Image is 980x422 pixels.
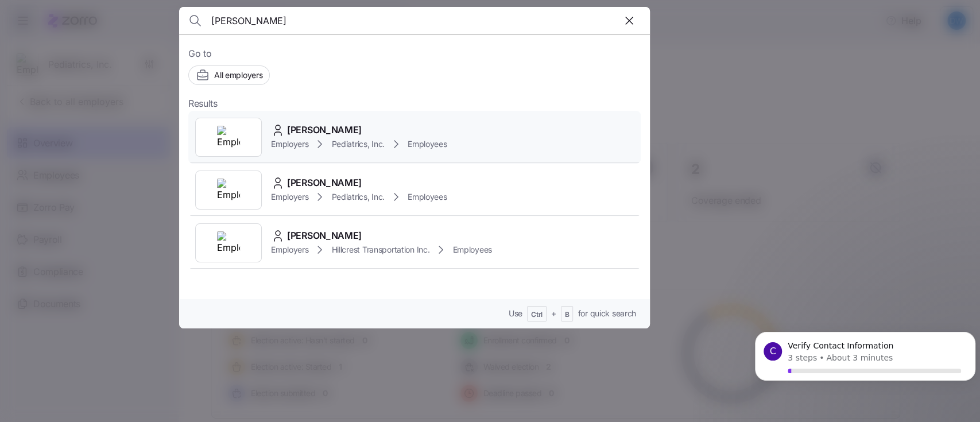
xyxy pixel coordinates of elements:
[452,244,491,255] span: Employees
[188,96,218,111] span: Results
[217,126,240,149] img: Employer logo
[287,123,362,137] span: [PERSON_NAME]
[188,65,270,85] button: All employers
[331,244,429,255] span: Hillcrest Transportation Inc.
[565,310,570,320] span: B
[271,138,308,150] span: Employers
[750,319,980,416] iframe: Intercom notifications message
[188,47,641,61] span: Go to
[531,310,543,320] span: Ctrl
[331,138,385,150] span: Pediatrics, Inc.
[287,176,362,190] span: [PERSON_NAME]
[408,191,447,203] span: Employees
[271,244,308,255] span: Employers
[509,308,522,319] span: Use
[214,69,262,81] span: All employers
[408,138,447,150] span: Employees
[331,191,385,203] span: Pediatrics, Inc.
[551,308,556,319] span: +
[217,231,240,254] img: Employer logo
[271,191,308,203] span: Employers
[287,229,362,243] span: [PERSON_NAME]
[217,179,240,202] img: Employer logo
[578,308,636,319] span: for quick search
